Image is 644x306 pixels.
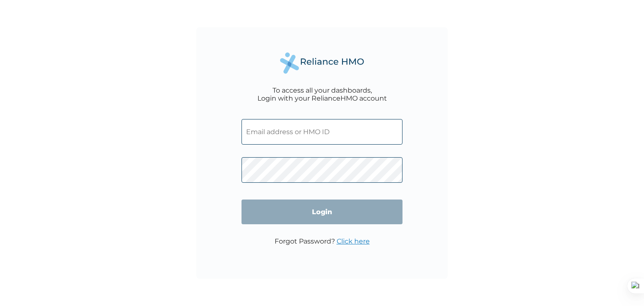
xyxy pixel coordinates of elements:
input: Login [241,200,402,224]
input: Email address or HMO ID [241,119,402,145]
a: Click here [337,237,370,245]
div: To access all your dashboards, Login with your RelianceHMO account [257,86,387,102]
img: Reliance Health's Logo [280,52,364,74]
p: Forgot Password? [275,237,370,245]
